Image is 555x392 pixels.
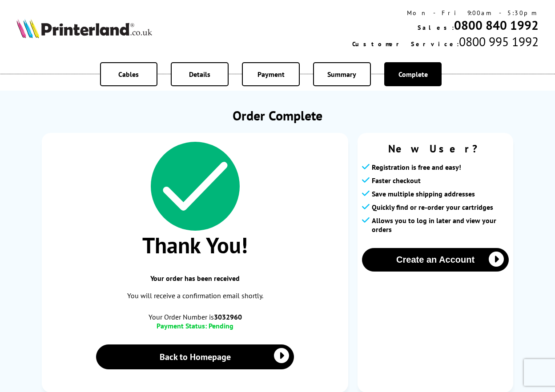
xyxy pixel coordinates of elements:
h1: Order Complete [42,107,513,124]
span: Sales: [418,24,454,32]
span: Allows you to log in later and view your orders [372,216,509,234]
span: Faster checkout [372,176,421,185]
span: Save multiple shipping addresses [372,189,475,198]
div: Mon - Fri 9:00am - 5:30pm [352,9,539,17]
img: Printerland Logo [16,19,152,38]
span: Complete [398,70,428,79]
span: Quickly find or re-order your cartridges [372,203,493,212]
span: Details [189,70,210,79]
span: 0800 995 1992 [459,33,539,50]
span: Thank You! [51,231,339,260]
span: Summary [327,70,356,79]
b: 3032960 [214,312,242,321]
span: Payment Status: [157,321,207,330]
a: 0800 840 1992 [454,17,539,33]
span: Pending [209,321,233,330]
span: Your Order Number is [51,312,339,321]
span: Your order has been received [51,274,339,283]
button: Create an Account [362,248,509,272]
span: New User? [362,142,509,156]
p: You will receive a confirmation email shortly. [51,290,339,302]
span: Registration is free and easy! [372,163,461,172]
span: Payment [257,70,285,79]
span: Customer Service: [352,40,459,48]
a: Back to Homepage [96,344,294,369]
span: Cables [118,70,139,79]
